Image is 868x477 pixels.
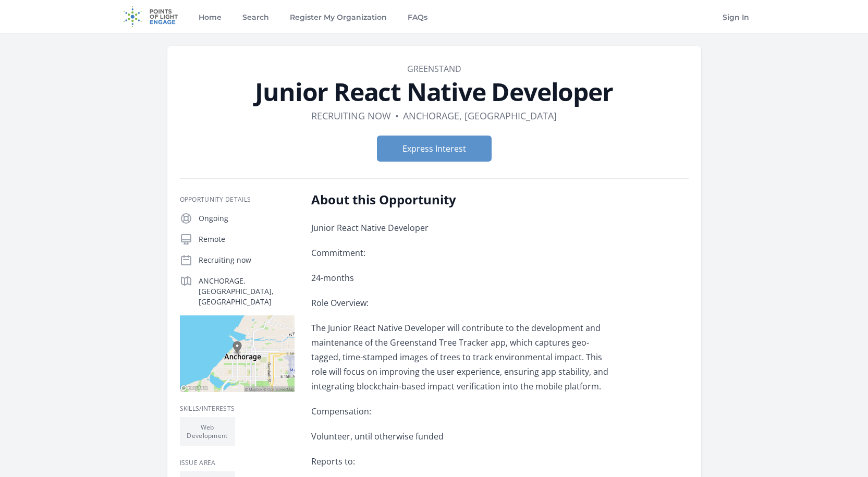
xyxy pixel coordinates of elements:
p: Compensation: [311,404,616,419]
p: Volunteer, until otherwise funded [311,429,616,444]
dd: Recruiting now [311,108,391,123]
li: Web Development [180,417,235,446]
p: Commitment: [311,246,616,260]
p: Role Overview: [311,296,616,310]
p: Remote [199,234,295,244]
h3: Issue area [180,459,295,467]
h2: About this Opportunity [311,191,616,208]
dd: ANCHORAGE, [GEOGRAPHIC_DATA] [403,108,557,123]
p: Ongoing [199,213,295,224]
p: Junior React Native Developer [311,221,616,235]
p: ANCHORAGE, [GEOGRAPHIC_DATA], [GEOGRAPHIC_DATA] [199,276,295,307]
p: 24-months [311,271,616,285]
h3: Skills/Interests [180,405,295,413]
h3: Opportunity Details [180,195,295,204]
button: Express Interest [377,136,492,162]
div: • [395,108,399,123]
p: Reports to: [311,454,616,469]
p: The Junior React Native Developer will contribute to the development and maintenance of the Green... [311,321,616,394]
h1: Junior React Native Developer [180,79,689,104]
img: Map [180,315,295,392]
p: Recruiting now [199,255,295,265]
a: GREENSTAND [407,63,461,75]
